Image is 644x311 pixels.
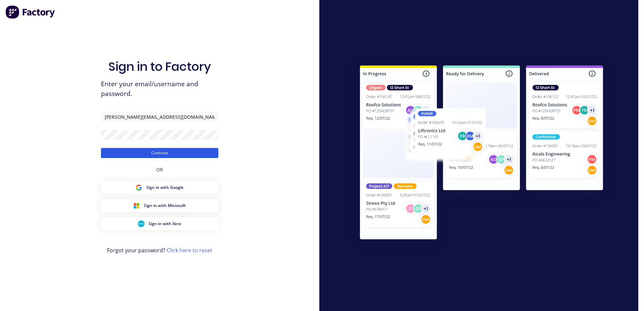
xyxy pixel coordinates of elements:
a: Click here to reset [167,247,212,254]
img: Google Sign in [136,184,142,191]
img: Xero Sign in [138,220,145,227]
button: Continue [101,148,218,158]
span: Sign in with Xero [149,221,181,227]
button: Microsoft Sign inSign in with Microsoft [101,199,218,212]
img: Sign in [345,52,618,255]
div: OR [156,158,163,181]
input: Email/Username [101,112,218,122]
button: Google Sign inSign in with Google [101,181,218,194]
span: Forgot your password? [107,246,212,254]
img: Factory [5,5,56,19]
span: Sign in with Microsoft [144,203,186,209]
h1: Sign in to Factory [108,59,211,74]
button: Xero Sign inSign in with Xero [101,217,218,230]
img: Microsoft Sign in [133,202,140,209]
span: Sign in with Google [146,185,183,191]
span: Enter your email/username and password. [101,79,218,99]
